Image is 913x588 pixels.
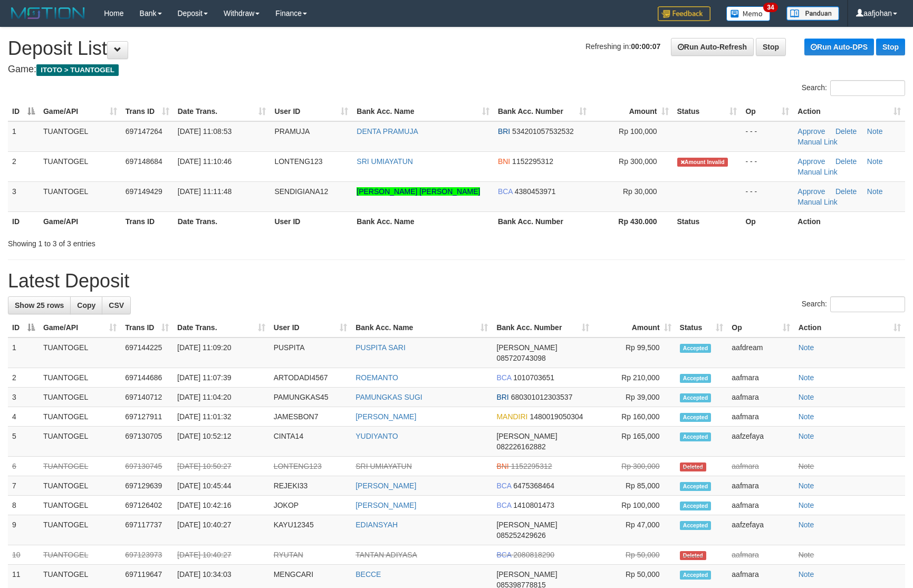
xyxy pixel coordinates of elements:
[799,520,814,529] a: Note
[623,187,657,196] span: Rp 30,000
[270,211,352,231] th: User ID
[270,427,352,457] td: CINTA14
[741,151,793,181] td: - - -
[496,343,557,352] span: [PERSON_NAME]
[680,551,707,560] span: Deleted
[593,318,675,338] th: Amount: activate to sort column ascending
[496,432,557,440] span: [PERSON_NAME]
[593,338,675,368] td: Rp 99,500
[512,127,574,136] span: Copy 534201057532532 to clipboard
[8,121,39,152] td: 1
[680,462,707,471] span: Deleted
[496,354,545,362] span: Copy 085720743098 to clipboard
[680,344,712,353] span: Accepted
[799,501,814,509] a: Note
[274,187,328,196] span: SENDIGIANA12
[835,157,857,166] a: Delete
[797,168,838,176] a: Manual Link
[496,462,508,470] span: BNI
[794,318,905,338] th: Action: activate to sort column ascending
[593,427,675,457] td: Rp 165,000
[496,520,557,529] span: [PERSON_NAME]
[8,427,39,457] td: 5
[126,157,162,166] span: 697148684
[36,64,119,76] span: ITOTO > TUANTOGEL
[677,158,728,167] span: Amount is not matched
[492,318,593,338] th: Bank Acc. Number: activate to sort column ascending
[741,211,793,231] th: Op
[270,368,352,388] td: ARTODADI4567
[676,318,728,338] th: Status: activate to sort column ascending
[797,187,825,196] a: Approve
[357,157,413,166] a: SRI UMIAYATUN
[174,211,271,231] th: Date Trans.
[355,570,381,579] a: BECCE
[173,368,270,388] td: [DATE] 11:07:39
[173,457,270,476] td: [DATE] 10:50:27
[680,413,712,422] span: Accepted
[352,102,494,121] th: Bank Acc. Name: activate to sort column ascending
[8,318,39,338] th: ID: activate to sort column descending
[673,102,742,121] th: Status: activate to sort column ascending
[173,545,270,565] td: [DATE] 10:40:27
[121,476,173,496] td: 697129639
[741,102,793,121] th: Op: activate to sort column ascending
[513,551,554,559] span: Copy 2080818290 to clipboard
[39,102,121,121] th: Game/API: activate to sort column ascending
[671,38,754,56] a: Run Auto-Refresh
[121,388,173,407] td: 697140712
[355,481,416,490] a: [PERSON_NAME]
[593,457,675,476] td: Rp 300,000
[727,318,794,338] th: Op: activate to sort column ascending
[274,127,310,136] span: PRAMUJA
[355,343,406,352] a: PUSPITA SARI
[756,38,786,56] a: Stop
[786,6,839,21] img: panduan.png
[39,181,121,211] td: TUANTOGEL
[39,151,121,181] td: TUANTOGEL
[799,432,814,440] a: Note
[178,187,232,196] span: [DATE] 11:11:48
[8,102,39,121] th: ID: activate to sort column descending
[173,407,270,427] td: [DATE] 11:01:32
[173,515,270,545] td: [DATE] 10:40:27
[352,211,494,231] th: Bank Acc. Name
[8,476,39,496] td: 7
[593,476,675,496] td: Rp 85,000
[593,388,675,407] td: Rp 39,000
[797,138,838,146] a: Manual Link
[830,80,905,96] input: Search:
[355,373,398,382] a: ROEMANTO
[498,127,510,136] span: BRI
[680,571,712,580] span: Accepted
[121,338,173,368] td: 697144225
[8,38,905,59] h1: Deposit List
[593,515,675,545] td: Rp 47,000
[357,187,480,196] a: [PERSON_NAME] [PERSON_NAME]
[121,427,173,457] td: 697130705
[727,457,794,476] td: aafmara
[797,157,825,166] a: Approve
[631,42,660,51] strong: 00:00:07
[173,427,270,457] td: [DATE] 10:52:12
[355,432,398,440] a: YUDIYANTO
[355,520,398,529] a: EDIANSYAH
[270,545,352,565] td: RYUTAN
[8,515,39,545] td: 9
[512,157,553,166] span: Copy 1152295312 to clipboard
[673,211,742,231] th: Status
[498,187,513,196] span: BCA
[680,432,712,441] span: Accepted
[39,427,121,457] td: TUANTOGEL
[494,102,591,121] th: Bank Acc. Number: activate to sort column ascending
[799,462,814,470] a: Note
[126,187,162,196] span: 697149429
[680,393,712,402] span: Accepted
[593,368,675,388] td: Rp 210,000
[351,318,492,338] th: Bank Acc. Name: activate to sort column ascending
[270,476,352,496] td: REJEKI33
[593,407,675,427] td: Rp 160,000
[496,570,557,579] span: [PERSON_NAME]
[173,496,270,515] td: [DATE] 10:42:16
[496,501,511,509] span: BCA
